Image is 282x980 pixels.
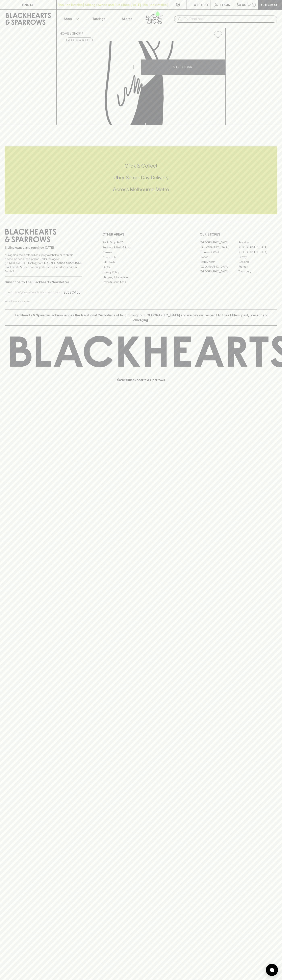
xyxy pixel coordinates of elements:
[200,250,238,254] a: Brunswick West
[253,4,255,6] p: 0
[220,2,230,7] p: Login
[102,255,180,260] a: Contact Us
[44,261,81,265] strong: Liquor License #32064953
[200,240,238,245] a: [GEOGRAPHIC_DATA]
[200,245,238,250] a: [GEOGRAPHIC_DATA]
[72,32,81,35] a: SHOP
[238,240,277,245] a: Braddon
[200,254,238,259] a: Elwood
[102,250,180,255] a: Careers
[173,65,194,69] p: ADD TO CART
[5,163,277,169] h5: Click & Collect
[238,269,277,274] a: Thornbury
[194,2,209,7] p: Wishlist
[238,254,277,259] a: Fitzroy
[8,313,274,322] p: Blackhearts & Sparrows acknowledges the traditional Custodians of land throughout [GEOGRAPHIC_DAT...
[60,32,69,35] a: HOME
[113,10,141,28] a: Stores
[5,246,82,250] p: Sibling owned and run since [DATE]
[92,16,105,21] p: Tastings
[102,245,180,250] a: Business & Bulk Gifting
[102,265,180,270] a: FAQ's
[102,232,180,237] p: OTHER AREAS
[237,2,246,7] p: $0.00
[85,10,113,28] a: Tastings
[57,10,85,28] button: Shop
[238,245,277,250] a: [GEOGRAPHIC_DATA]
[102,260,180,265] a: Gift Cards
[63,290,80,295] p: SUBSCRIBE
[5,174,277,181] h5: Uber Same-Day Delivery
[64,16,72,21] p: Shop
[57,41,225,125] img: Tony's Chocolonely Milk Caramel Cookie 180g
[238,250,277,254] a: [GEOGRAPHIC_DATA]
[200,259,238,264] a: Fitzroy North
[238,259,277,264] a: Geelong
[5,299,82,303] p: We will never spam you
[8,289,62,296] input: e.g. jane@blackheartsandsparrows.com.au
[5,280,82,285] p: Subscribe to The Blackhearts Newsletter
[5,146,277,214] div: Call to action block
[102,280,180,285] a: Terms & Conditions
[102,270,180,275] a: Privacy Policy
[200,269,238,274] a: [GEOGRAPHIC_DATA]
[5,186,277,193] h5: Across Melbourne Metro
[122,16,132,21] p: Stores
[5,253,82,273] p: It is against the law to sell or supply alcohol to, or to obtain alcohol on behalf of a person un...
[184,16,274,22] input: Try "Pinot noir"
[102,240,180,245] a: Bottle Drop FAQ's
[102,275,180,279] a: Shipping Information
[261,2,279,7] p: Checkout
[238,264,277,269] a: Prahran
[141,59,225,75] button: ADD TO CART
[212,29,224,40] button: Add to wishlist
[22,2,34,7] p: FIND US
[200,232,277,237] p: OUR STORES
[66,38,93,42] button: Add to wishlist
[200,264,238,269] a: [GEOGRAPHIC_DATA]
[62,288,82,297] button: SUBSCRIBE
[270,968,274,972] img: bubble-icon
